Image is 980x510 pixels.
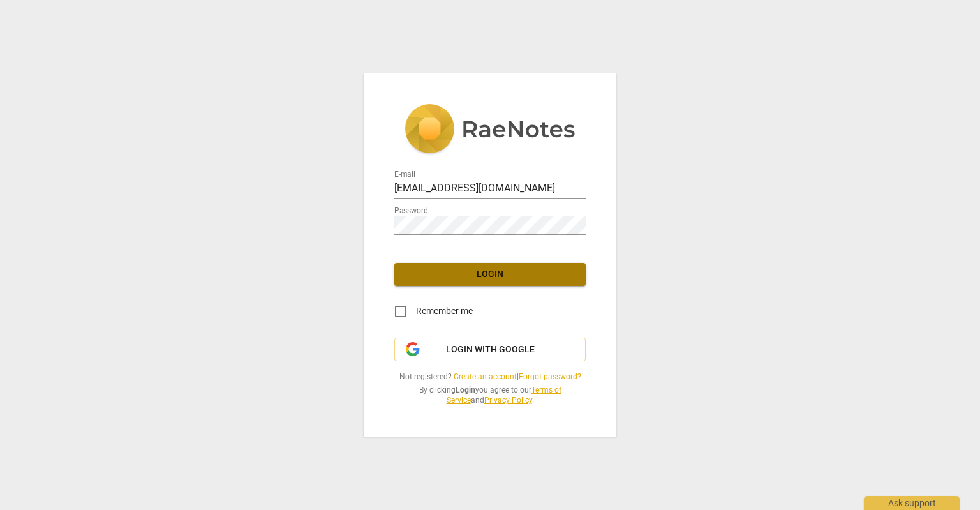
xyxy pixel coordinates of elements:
a: Forgot password? [519,372,581,381]
b: Login [456,386,475,394]
a: Create an account [454,372,517,381]
span: Login with Google [446,343,535,356]
span: By clicking you agree to our and . [394,385,586,406]
a: Terms of Service [447,386,561,405]
button: Login with Google [394,338,586,362]
span: Remember me [416,304,473,318]
a: Privacy Policy [484,396,532,405]
img: 5ac2273c67554f335776073100b6d88f.svg [405,104,575,156]
span: Login [405,268,575,281]
div: Ask support [864,496,960,510]
span: Not registered? | [394,371,586,382]
label: E-mail [394,170,415,178]
button: Login [394,263,586,286]
label: Password [394,207,428,214]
